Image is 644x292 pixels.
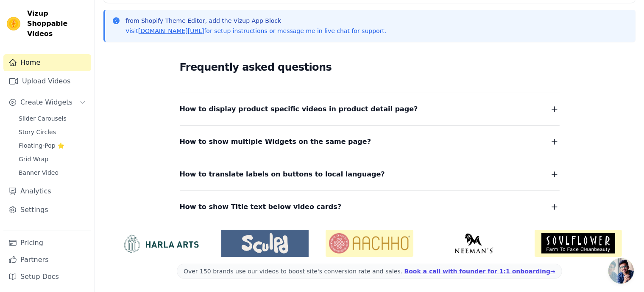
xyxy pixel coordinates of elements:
img: Sculpd US [221,233,309,253]
p: from Shopify Theme Editor, add the Vizup App Block [125,17,386,25]
span: Vizup Shoppable Videos [27,8,88,39]
a: Setup Docs [3,268,91,285]
a: [DOMAIN_NAME][URL] [138,28,204,34]
span: Grid Wrap [19,155,48,163]
a: Banner Video [14,167,91,179]
span: Floating-Pop ⭐ [19,141,64,150]
button: How to translate labels on buttons to local language? [180,168,560,180]
button: How to show Title text below video cards? [180,201,560,213]
span: How to translate labels on buttons to local language? [180,168,385,180]
img: HarlaArts [117,233,204,253]
span: Create Widgets [20,97,72,107]
a: Slider Carousels [14,113,91,124]
p: Visit for setup instructions or message me in live chat for support. [125,27,386,35]
a: Story Circles [14,126,91,138]
button: How to show multiple Widgets on the same page? [180,136,560,148]
a: Grid Wrap [14,153,91,165]
a: Home [3,54,91,71]
img: Soulflower [535,230,622,257]
span: How to display product specific videos in product detail page? [180,103,418,115]
a: Settings [3,201,91,218]
a: Upload Videos [3,73,91,90]
a: Pricing [3,234,91,251]
a: Book a call with founder for 1:1 onboarding [404,268,555,275]
span: Banner Video [19,168,59,177]
a: Floating-Pop ⭐ [14,140,91,152]
img: Vizup [7,17,20,30]
span: How to show Title text below video cards? [180,201,342,213]
span: How to show multiple Widgets on the same page? [180,136,371,148]
a: Analytics [3,183,91,200]
span: Story Circles [19,128,56,136]
img: Aachho [326,230,413,257]
span: Slider Carousels [19,114,67,123]
a: Partners [3,251,91,268]
img: Neeman's [430,233,518,253]
button: Create Widgets [3,94,91,111]
button: How to display product specific videos in product detail page? [180,103,560,115]
a: Open chat [608,258,634,284]
h2: Frequently asked questions [180,59,560,76]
